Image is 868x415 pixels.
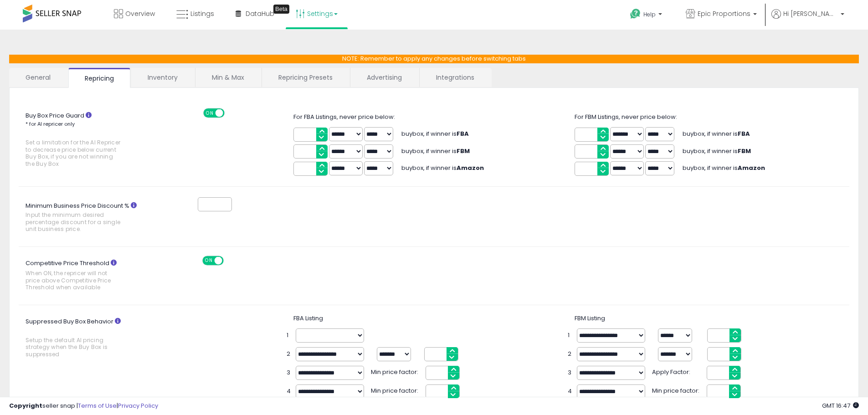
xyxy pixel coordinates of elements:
span: 1 [287,331,291,340]
span: When ON, the repricer will not price above Competitive Price Threshold when available [26,270,122,291]
b: FBA [738,129,750,138]
p: NOTE: Remember to apply any changes before switching tabs [9,55,859,63]
span: 3 [287,369,291,377]
span: Apply Factor: [652,366,702,377]
span: Setup the default AI pricing strategy when the Buy Box is suppressed [26,337,122,358]
span: Listings [190,9,214,18]
a: Repricing [68,68,130,88]
span: Epic Proportions [698,9,750,18]
b: Amazon [457,164,484,172]
span: 2 [568,350,572,359]
span: buybox, if winner is [683,164,765,172]
span: Min price factor: [652,384,702,395]
span: For FBA Listings, never price below: [293,113,395,121]
a: Advertising [350,68,418,87]
span: FBM Listing [575,314,605,323]
a: Integrations [420,68,491,87]
b: FBM [457,147,470,155]
i: Get Help [630,8,641,20]
b: FBA [457,129,469,138]
span: Input the minimum desired percentage discount for a single unit business price. [26,211,122,232]
span: buybox, if winner is [401,129,469,138]
span: Overview [125,9,155,18]
a: Repricing Presets [262,68,349,87]
div: seller snap | | [9,402,158,410]
a: Terms of Use [78,401,117,410]
label: Suppressed Buy Box Behavior [19,314,146,363]
span: 3 [568,369,572,377]
span: Set a limitation for the AI Repricer to decrease price below current Buy Box, if you are not winn... [26,139,122,167]
span: Help [643,10,656,18]
a: Hi [PERSON_NAME] [771,9,844,30]
span: OFF [222,256,237,264]
span: FBA Listing [293,314,323,323]
span: 1 [568,331,572,340]
span: 2 [287,350,291,359]
a: Inventory [131,68,194,87]
span: For FBM Listings, never price below: [575,113,677,121]
strong: Copyright [9,401,42,410]
label: Competitive Price Threshold [19,256,146,296]
span: ON [203,256,215,264]
a: Help [623,1,671,30]
span: 2025-10-9 16:47 GMT [822,401,859,410]
span: 4 [287,387,291,396]
span: buybox, if winner is [401,147,470,155]
span: OFF [223,109,237,117]
span: DataHub [246,9,274,18]
b: Amazon [738,164,765,172]
b: FBM [738,147,751,155]
span: Min price factor: [371,384,421,395]
span: buybox, if winner is [683,147,751,155]
div: Tooltip anchor [273,5,289,14]
a: Min & Max [195,68,261,87]
span: buybox, if winner is [683,129,750,138]
a: Privacy Policy [118,401,158,410]
span: Min price factor: [371,366,421,377]
label: Buy Box Price Guard [19,108,146,172]
span: 4 [568,387,572,396]
small: * for AI repricer only [26,120,75,128]
span: ON [204,109,216,117]
span: Hi [PERSON_NAME] [783,9,838,18]
label: Minimum Business Price Discount % [19,199,146,237]
a: General [9,68,67,87]
span: buybox, if winner is [401,164,484,172]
